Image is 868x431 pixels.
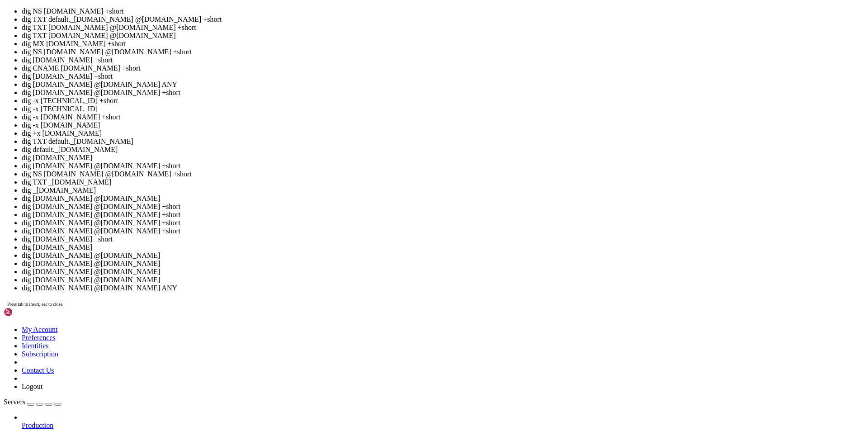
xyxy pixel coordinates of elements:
li: dig [DOMAIN_NAME] @[DOMAIN_NAME] +short [22,162,864,170]
a: Preferences [22,334,56,341]
li: dig -x [TECHNICAL_ID] [22,105,864,113]
x-row: source: RIPE [4,311,750,319]
x-row: [DOMAIN_NAME]. [4,373,750,380]
x-row: mnt-by: ro-romargsrl-1-mnt [4,127,750,134]
li: dig +x [DOMAIN_NAME] [22,129,864,137]
x-row: address: 500446 [4,50,750,57]
li: dig [DOMAIN_NAME] [22,243,864,251]
li: dig CNAME [DOMAIN_NAME] +short [22,64,864,72]
x-row: source: RIPE # Filtered [4,150,750,157]
x-row: route: [URL] [4,273,750,280]
x-row: phone: [PHONE_NUMBER] [4,73,750,81]
x-row: created: [DATE]T17:27:34Z [4,227,750,234]
li: dig [DOMAIN_NAME] @[DOMAIN_NAME] +short [22,203,864,211]
x-row: origin: AS205275 [4,280,750,288]
li: dig NS [DOMAIN_NAME] +short [22,7,864,15]
span: Production [22,422,53,429]
x-row: phone: [PHONE_NUMBER] [4,204,750,211]
x-row: [DOMAIN_NAME]. [4,365,750,373]
li: dig [DOMAIN_NAME] @[DOMAIN_NAME] [22,194,864,203]
li: dig [DOMAIN_NAME] +short [22,235,864,243]
li: dig NS [DOMAIN_NAME] @[DOMAIN_NAME] +short [22,170,864,178]
li: dig [DOMAIN_NAME] @[DOMAIN_NAME] [22,268,864,276]
x-row: % This query was served by the RIPE Database Query Service version 1.118.1 (DEXTER) [4,327,750,334]
li: dig [DOMAIN_NAME] @[DOMAIN_NAME] ANY [22,284,864,292]
li: dig TXT [DOMAIN_NAME] @[DOMAIN_NAME] +short [22,24,864,32]
li: dig [DOMAIN_NAME] @[DOMAIN_NAME] +short [22,89,864,97]
span: Press tab to insert, esc to close. [7,302,63,307]
a: Identities [22,342,49,350]
x-row: address: 520081 [4,180,750,188]
li: dig -x [TECHNICAL_ID] +short [22,97,864,105]
li: dig [DOMAIN_NAME] @[DOMAIN_NAME] +short [22,211,864,219]
x-row: created: [DATE]T12:36:12Z [4,296,750,303]
x-row: admin-c: RT6550-RIPE [4,81,750,88]
x-row: address: Str. [PERSON_NAME] nr. 62, bl 32 sc b ap 1 [4,173,750,180]
x-row: org-name: [PERSON_NAME] [4,19,750,27]
li: dig TXT default._[DOMAIN_NAME] @[DOMAIN_NAME] +short [22,15,864,24]
a: Logout [22,383,42,390]
div: (21, 49) [84,380,87,388]
a: My Account [22,326,58,333]
x-row: tech-c: RT6550-RIPE [4,88,750,96]
x-row: root@vps130383:~# dig [4,380,750,388]
li: dig [DOMAIN_NAME] @[DOMAIN_NAME] [22,251,864,260]
li: dig [DOMAIN_NAME] @[DOMAIN_NAME] +short [22,219,864,227]
x-row: last-modified: [DATE]T12:36:12Z [4,303,750,311]
x-row: mnt-by: ro-romargsrl-1-mnt [4,288,750,296]
x-row: address: Brasov [4,57,750,65]
li: dig [DOMAIN_NAME] @[DOMAIN_NAME] ANY [22,81,864,89]
x-row: person: [PERSON_NAME] [4,165,750,173]
x-row: last-modified: [DATE]T17:27:35Z [4,234,750,242]
x-row: org-type: LIR [4,34,750,42]
x-row: mnt-ref: ro-romargsrl-1-mnt [4,111,750,119]
x-row: nic-hdl: RT6550-RIPE [4,211,750,219]
x-row: root@vps130383:~# dig NS [DOMAIN_NAME] +short [4,350,750,357]
li: dig TXT [DOMAIN_NAME] @[DOMAIN_NAME] [22,32,864,40]
li: dig NS [DOMAIN_NAME] @[DOMAIN_NAME] +short [22,48,864,56]
x-row: last-modified: [DATE]T13:26:54Z [4,142,750,150]
li: dig [DOMAIN_NAME] @[DOMAIN_NAME] [22,276,864,284]
x-row: mnt-by: RIPE-NCC-HM-MNT [4,119,750,127]
li: dig MX [DOMAIN_NAME] +short [22,40,864,48]
x-row: address: [GEOGRAPHIC_DATA] [4,196,750,204]
x-row: country: RO [4,27,750,34]
li: dig TXT default._[DOMAIN_NAME] [22,137,864,146]
x-row: [DOMAIN_NAME]. [4,357,750,365]
li: dig [DOMAIN_NAME] +short [22,72,864,81]
li: dig [DOMAIN_NAME] [22,154,864,162]
x-row: source: RIPE [4,242,750,250]
x-row: address: [GEOGRAPHIC_DATA] [4,65,750,73]
li: dig [DOMAIN_NAME] @[DOMAIN_NAME] [22,260,864,268]
a: Servers [4,398,61,406]
li: dig TXT _[DOMAIN_NAME] [22,178,864,186]
a: Subscription [22,350,58,358]
li: dig default._[DOMAIN_NAME] [22,146,864,154]
span: Servers [4,398,25,406]
a: Production [22,422,864,430]
li: dig -x [DOMAIN_NAME] +short [22,113,864,121]
x-row: mnt-ref: RIPE-NCC-HM-MNT [4,104,750,111]
li: dig [DOMAIN_NAME] @[DOMAIN_NAME] +short [22,227,864,235]
a: Contact Us [22,366,54,374]
x-row: address: Str. [PERSON_NAME] [PERSON_NAME]. 1 [4,42,750,50]
x-row: mnt-by: ro-romargsrl-1-mnt [4,219,750,227]
li: dig _[DOMAIN_NAME] [22,186,864,194]
x-row: address: [GEOGRAPHIC_DATA] [4,188,750,196]
li: dig -x [DOMAIN_NAME] [22,121,864,129]
x-row: organisation: ORG-RS168-RIPE [4,11,750,19]
x-row: abuse-c: AR34598-RIPE [4,96,750,104]
li: dig [DOMAIN_NAME] +short [22,56,864,64]
x-row: % Information related to '[TECHNICAL_ID][URL]' [4,257,750,265]
x-row: created: [DATE]T17:27:35Z [4,134,750,142]
img: Shellngn [4,308,56,317]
